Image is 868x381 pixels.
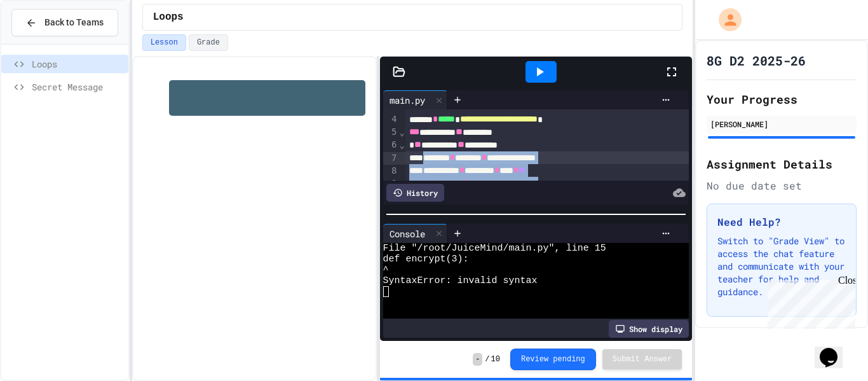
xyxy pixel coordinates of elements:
[763,275,855,329] iframe: chat widget
[602,349,682,370] button: Submit Answer
[383,126,399,139] div: 5
[815,330,855,368] iframe: chat widget
[710,118,853,130] div: [PERSON_NAME]
[32,57,123,71] span: Loops
[383,224,447,243] div: Console
[717,235,846,298] p: Switch to "Grade View" to access the chat feature and communicate with your teacher for help and ...
[707,52,806,69] h1: 8G D2 2025-26
[510,349,596,370] button: Review pending
[383,139,399,151] div: 6
[142,34,186,51] button: Lesson
[473,353,482,366] span: -
[398,127,405,137] span: Fold line
[383,113,399,126] div: 4
[386,184,444,202] div: History
[383,94,431,107] div: main.py
[383,265,389,275] span: ^
[485,354,489,364] span: /
[383,227,431,240] div: Console
[707,178,857,193] div: No due date set
[609,320,689,338] div: Show display
[383,254,469,265] span: def encrypt(3):
[707,155,857,173] h2: Assignment Details
[189,34,228,51] button: Grade
[398,140,405,150] span: Fold line
[491,354,500,364] span: 10
[32,80,123,94] span: Secret Message
[44,16,104,29] span: Back to Teams
[153,10,184,25] span: Loops
[383,177,399,190] div: 9
[707,90,857,108] h2: Your Progress
[613,354,672,364] span: Submit Answer
[383,243,606,254] span: File "/root/JuiceMind/main.py", line 15
[11,9,118,36] button: Back to Teams
[383,165,399,177] div: 8
[705,5,745,34] div: My Account
[717,214,846,230] h3: Need Help?
[383,90,447,109] div: main.py
[383,275,538,286] span: SyntaxError: invalid syntax
[383,152,399,165] div: 7
[5,5,88,81] div: Chat with us now!Close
